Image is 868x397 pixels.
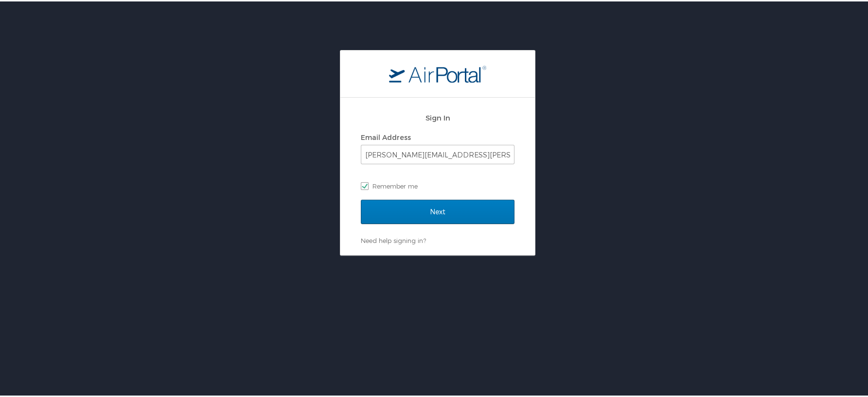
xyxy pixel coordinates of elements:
label: Email Address [361,132,411,140]
img: logo [389,64,486,81]
h2: Sign In [361,111,514,122]
label: Remember me [361,177,514,192]
input: Next [361,198,514,223]
a: Need help signing in? [361,235,426,243]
